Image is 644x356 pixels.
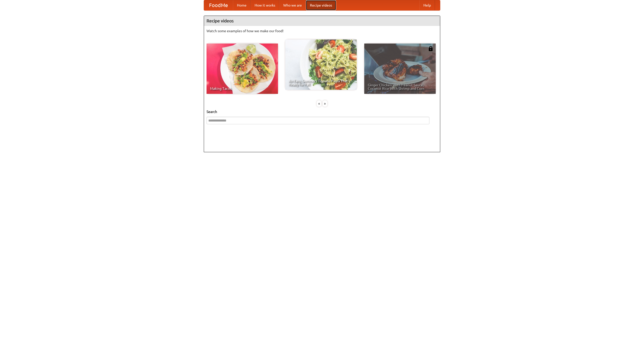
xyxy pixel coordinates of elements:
a: Home [233,0,251,10]
a: How it works [251,0,279,10]
div: » [323,100,327,107]
a: Who we are [279,0,306,10]
a: Making Tacos [207,44,278,94]
a: An Easy, Summery Tomato Pasta That's Ready for Fall [285,39,357,90]
div: « [317,100,321,107]
a: FoodMe [204,0,233,10]
a: Help [419,0,435,10]
a: Recipe videos [306,0,336,10]
span: Making Tacos [210,87,274,90]
h5: Search [207,109,437,114]
span: An Easy, Summery Tomato Pasta That's Ready for Fall [289,79,353,86]
p: Watch some examples of how we make our food! [207,28,437,33]
img: 483408.png [428,46,433,51]
h4: Recipe videos [204,16,440,26]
